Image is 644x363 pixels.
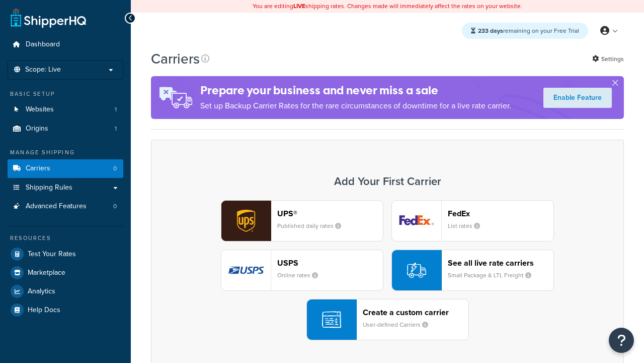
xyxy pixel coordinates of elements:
a: Marketplace [8,264,123,282]
button: fedEx logoFedExList rates [391,200,554,241]
a: Settings [592,52,624,66]
button: ups logoUPS®Published daily rates [221,200,383,241]
button: Create a custom carrierUser-defined Carriers [306,299,469,340]
span: Dashboard [26,40,60,49]
div: remaining on your Free Trial [462,23,588,39]
button: See all live rate carriersSmall Package & LTL Freight [391,250,554,291]
header: FedEx [448,209,553,218]
span: 0 [113,164,117,173]
a: Analytics [8,282,123,300]
small: List rates [448,221,488,230]
span: 1 [115,105,117,114]
a: Carriers 0 [8,159,123,178]
h3: Add Your First Carrier [162,175,613,188]
span: Websites [26,105,54,114]
img: icon-carrier-custom-c93b8a24.svg [322,310,341,329]
span: Help Docs [28,306,60,315]
a: Dashboard [8,35,123,54]
img: usps logo [221,250,271,290]
li: Carriers [8,159,123,178]
header: USPS [277,258,383,268]
a: Websites 1 [8,100,123,119]
header: UPS® [277,209,383,218]
img: ad-rules-rateshop-fe6ec290ccb7230408bd80ed9643f0289d75e0ffd9eb532fc0e269fcd187b520.png [151,76,200,119]
a: Origins 1 [8,119,123,138]
div: Basic Setup [8,90,123,98]
a: Help Docs [8,301,123,319]
span: Advanced Features [26,202,87,211]
p: Set up Backup Carrier Rates for the rare circumstances of downtime for a live rate carrier. [200,99,511,113]
li: Advanced Features [8,197,123,216]
small: Online rates [277,271,326,280]
h1: Carriers [151,49,200,69]
span: 0 [113,202,117,211]
a: Enable Feature [543,88,612,108]
span: Carriers [26,164,50,173]
li: Websites [8,100,123,119]
a: ShipperHQ Home [11,8,86,28]
span: Shipping Rules [26,184,72,192]
strong: 233 days [478,26,503,35]
small: Published daily rates [277,221,349,230]
span: Analytics [28,287,55,296]
small: Small Package & LTL Freight [448,271,539,280]
li: Origins [8,119,123,138]
span: Test Your Rates [28,250,76,259]
img: ups logo [221,201,271,241]
span: Origins [26,125,48,133]
span: Scope: Live [25,66,61,74]
b: LIVE [293,2,305,11]
header: See all live rate carriers [448,258,553,268]
a: Shipping Rules [8,178,123,197]
div: Manage Shipping [8,148,123,157]
a: Advanced Features 0 [8,197,123,216]
a: Test Your Rates [8,245,123,263]
h4: Prepare your business and never miss a sale [200,82,511,99]
div: Resources [8,234,123,243]
span: Marketplace [28,269,65,277]
img: fedEx logo [392,201,441,241]
small: User-defined Carriers [363,320,436,329]
img: icon-carrier-liverate-becf4550.svg [407,261,426,280]
span: 1 [115,125,117,133]
button: Open Resource Center [609,328,634,353]
header: Create a custom carrier [363,308,468,317]
button: usps logoUSPSOnline rates [221,250,383,291]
